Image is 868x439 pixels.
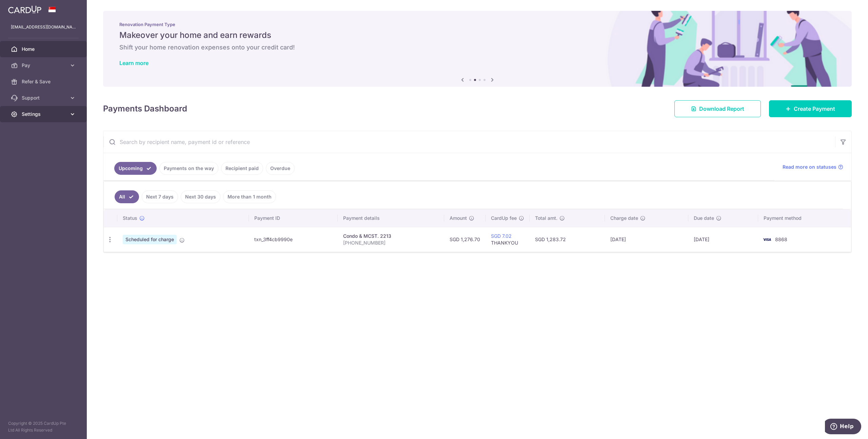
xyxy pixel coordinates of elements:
td: SGD 1,283.72 [530,227,605,252]
a: SGD 7.02 [491,233,512,239]
td: SGD 1,276.70 [444,227,486,252]
td: txn_3ff4cb9990e [249,227,338,252]
a: Create Payment [769,100,852,117]
th: Payment ID [249,209,338,227]
span: Status [123,215,137,222]
td: [DATE] [605,227,688,252]
a: Payments on the way [159,162,218,175]
th: Payment method [758,209,851,227]
span: Home [22,46,66,53]
p: Renovation Payment Type [119,22,835,27]
a: Recipient paid [221,162,263,175]
input: Search by recipient name, payment id or reference [103,131,835,153]
span: Settings [22,111,66,118]
img: Bank Card [760,235,774,244]
span: Total amt. [535,215,557,222]
span: Support [22,95,66,101]
a: Learn more [119,60,149,66]
h4: Payments Dashboard [103,103,187,115]
span: Due date [694,215,714,222]
th: Payment details [338,209,444,227]
td: THANKYOU [486,227,530,252]
a: Upcoming [114,162,157,175]
h6: Shift your home renovation expenses onto your credit card! [119,43,835,51]
a: Next 30 days [181,190,220,203]
span: Scheduled for charge [123,235,177,244]
td: [DATE] [688,227,758,252]
iframe: Opens a widget where you can find more information [825,419,861,436]
img: CardUp [8,5,41,14]
span: Refer & Save [22,78,66,85]
span: 8868 [775,236,787,242]
span: Create Payment [794,105,835,113]
span: Charge date [610,215,638,222]
img: Renovation banner [103,11,852,87]
a: More than 1 month [223,190,276,203]
h5: Makeover your home and earn rewards [119,30,835,41]
p: [EMAIL_ADDRESS][DOMAIN_NAME] [11,24,76,30]
p: [PHONE_NUMBER] [343,239,439,246]
span: CardUp fee [491,215,517,222]
span: Download Report [699,105,744,113]
a: All [115,190,139,203]
span: Amount [450,215,467,222]
span: Pay [22,62,66,69]
div: Condo & MCST. 2213 [343,233,439,239]
a: Read more on statuses [783,164,843,170]
a: Next 7 days [142,190,178,203]
a: Download Report [674,100,761,117]
span: Read more on statuses [783,164,836,170]
a: Overdue [266,162,295,175]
